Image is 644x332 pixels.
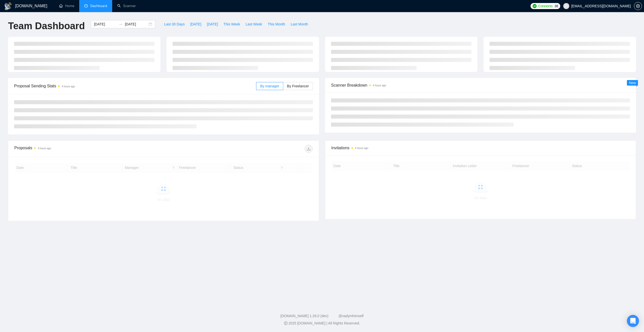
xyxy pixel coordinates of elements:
span: By Freelancer [287,84,309,88]
button: [DATE] [204,20,221,28]
h1: Team Dashboard [8,20,85,32]
span: Last 30 Days [164,21,185,27]
button: setting [634,2,642,10]
span: Last Week [246,21,262,27]
a: homeHome [59,4,74,8]
span: Invitations [331,145,630,151]
span: By manager [260,84,279,88]
time: 4 hours ago [62,85,75,88]
a: setting [634,4,642,8]
span: Proposal Sending Stats [14,83,256,89]
span: 38 [554,3,558,9]
a: [DOMAIN_NAME] 1.26.0 (dev) [280,314,329,318]
img: logo [4,2,12,10]
span: New [629,81,636,85]
span: Last Month [291,21,308,27]
div: 2025 [DOMAIN_NAME] | All Rights Reserved. [4,321,640,326]
span: swap-right [119,22,123,26]
span: Scanner Breakdown [331,82,630,88]
button: Last Month [288,20,311,28]
span: dashboard [84,4,88,8]
time: 4 hours ago [373,84,386,87]
div: Open Intercom Messenger [627,315,639,327]
span: Connects: [538,3,553,9]
button: [DATE] [187,20,204,28]
img: upwork-logo.png [533,4,537,8]
time: 4 hours ago [355,147,368,150]
span: setting [634,4,642,8]
div: Proposals [14,145,164,153]
button: This Week [221,20,243,28]
span: [DATE] [207,21,218,27]
input: End date [125,21,148,27]
button: Last Week [243,20,265,28]
span: copyright [284,321,288,325]
span: [DATE] [190,21,201,27]
span: This Week [223,21,240,27]
span: user [565,4,568,8]
span: This Month [268,21,285,27]
span: Dashboard [90,4,107,8]
a: searchScanner [117,4,136,8]
span: to [119,22,123,26]
time: 4 hours ago [38,147,51,150]
input: Start date [94,21,117,27]
a: @vadymhimself [338,314,364,318]
button: Last 30 Days [161,20,187,28]
button: This Month [265,20,288,28]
